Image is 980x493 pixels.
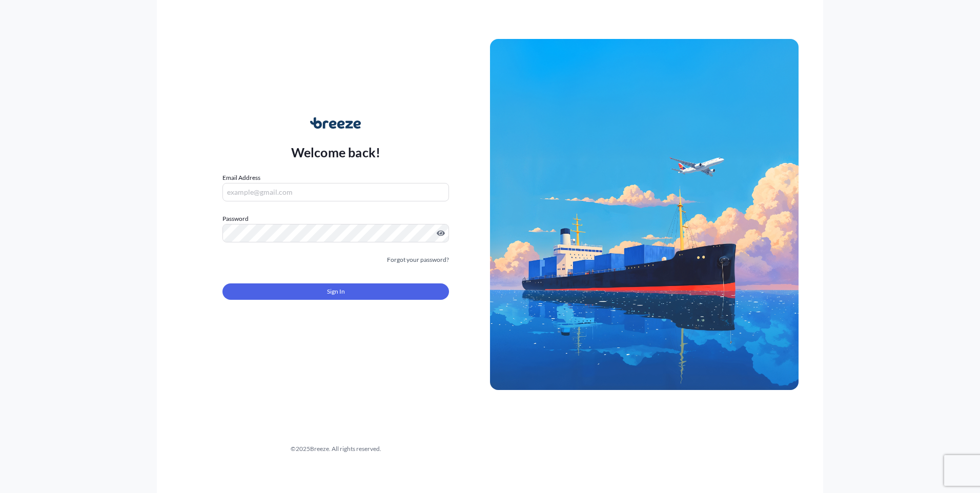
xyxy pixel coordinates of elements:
[387,255,449,265] a: Forgot your password?
[222,214,449,224] label: Password
[222,173,260,183] label: Email Address
[490,39,799,389] img: Ship illustration
[327,286,345,297] span: Sign In
[222,183,449,201] input: example@gmail.com
[181,444,490,454] div: © 2025 Breeze. All rights reserved.
[222,283,449,300] button: Sign In
[291,144,381,160] p: Welcome back!
[437,229,445,237] button: Show password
